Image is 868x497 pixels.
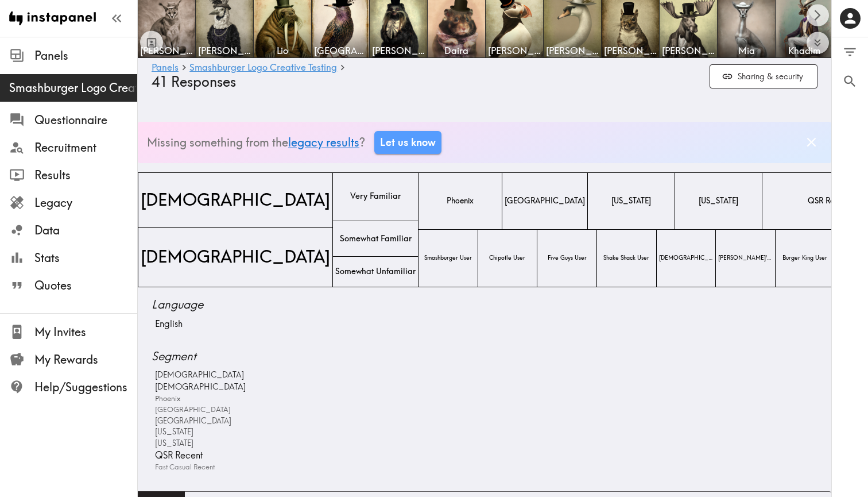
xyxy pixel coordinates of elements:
[34,140,137,156] span: Recruitment
[832,67,868,96] button: Search
[832,37,868,67] button: Filter Responses
[198,44,251,57] span: [PERSON_NAME]
[189,63,337,74] a: Smashburger Logo Creative Testing
[807,4,829,26] button: Scroll right
[140,31,163,54] button: Toggle between responses and questions
[34,222,137,238] span: Data
[696,193,741,209] span: [US_STATE]
[256,44,309,57] span: Lio
[488,44,541,57] span: [PERSON_NAME]
[34,112,137,128] span: Questionnaire
[348,188,403,205] span: Very Familiar
[152,317,183,330] span: English
[152,369,244,381] span: [DEMOGRAPHIC_DATA]
[422,252,474,264] span: Smashburger User
[546,44,599,57] span: [PERSON_NAME]
[152,462,215,473] span: Fast Casual Recent
[140,44,193,57] span: [PERSON_NAME]
[333,264,418,280] span: Somewhat Unfamiliar
[374,131,441,154] a: Let us know
[430,44,483,57] span: Daira
[147,134,365,151] p: Missing something from the ?
[138,242,332,271] span: [DEMOGRAPHIC_DATA]
[657,252,716,264] span: [DEMOGRAPHIC_DATA]-Fil-A User
[152,63,179,74] a: Panels
[34,48,137,64] span: Panels
[34,379,137,395] span: Help/Suggestions
[152,426,193,438] span: [US_STATE]
[842,74,858,89] span: Search
[842,44,858,60] span: Filter Responses
[34,278,137,294] span: Quotes
[716,252,775,264] span: [PERSON_NAME]'s User
[372,44,425,57] span: [PERSON_NAME]
[487,252,528,264] span: Chipotle User
[152,74,236,90] span: 41 Responses
[152,381,246,393] span: [DEMOGRAPHIC_DATA]
[338,231,414,247] span: Somewhat Familiar
[288,135,359,149] a: legacy results
[609,193,653,209] span: [US_STATE]
[152,438,193,449] span: [US_STATE]
[720,44,773,57] span: Mia
[34,324,137,340] span: My Invites
[601,252,652,264] span: Shake Shack User
[152,348,817,364] span: Segment
[314,44,367,57] span: [GEOGRAPHIC_DATA]
[34,195,137,211] span: Legacy
[807,32,829,54] button: Expand to show all items
[710,64,817,89] button: Sharing & security
[805,193,851,209] span: QSR Recent
[152,393,180,404] span: Phoenix
[138,186,332,214] span: [DEMOGRAPHIC_DATA]
[152,404,231,415] span: [GEOGRAPHIC_DATA]
[662,44,715,57] span: [PERSON_NAME]
[34,250,137,266] span: Stats
[152,296,817,313] span: Language
[152,449,203,462] span: QSR Recent
[444,193,476,209] span: Phoenix
[502,193,587,209] span: [GEOGRAPHIC_DATA]
[9,80,137,96] span: Smashburger Logo Creative Testing
[780,252,830,264] span: Burger King User
[34,352,137,368] span: My Rewards
[778,44,831,57] span: Khadim
[34,167,137,183] span: Results
[152,415,231,427] span: [GEOGRAPHIC_DATA]
[604,44,657,57] span: [PERSON_NAME]
[801,132,822,153] button: Dismiss banner
[545,252,589,264] span: Five Guys User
